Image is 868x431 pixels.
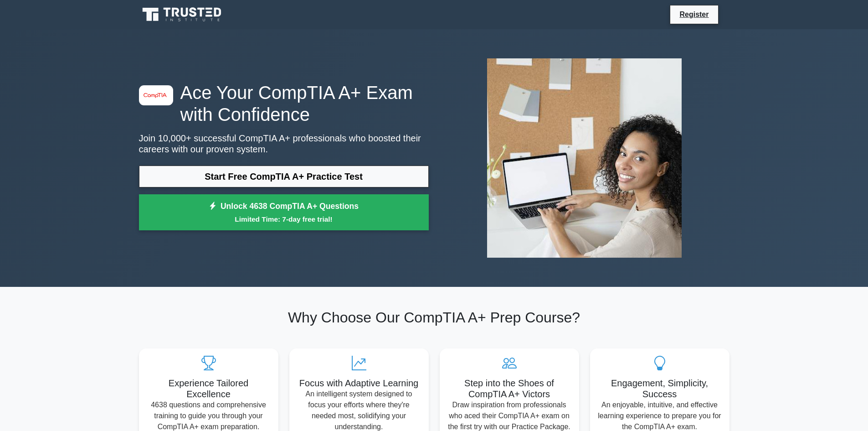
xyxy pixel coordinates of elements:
h5: Engagement, Simplicity, Success [597,378,722,400]
a: Unlock 4638 CompTIA A+ QuestionsLimited Time: 7-day free trial! [139,194,429,231]
h5: Focus with Adaptive Learning [297,378,421,389]
h5: Experience Tailored Excellence [146,378,271,400]
p: Join 10,000+ successful CompTIA A+ professionals who boosted their careers with our proven system. [139,133,429,155]
h5: Step into the Shoes of CompTIA A+ Victors [447,378,572,400]
h2: Why Choose Our CompTIA A+ Prep Course? [139,309,729,326]
a: Start Free CompTIA A+ Practice Test [139,166,429,187]
a: Register [674,9,714,20]
h1: Ace Your CompTIA A+ Exam with Confidence [139,82,429,125]
small: Limited Time: 7-day free trial! [150,214,417,224]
